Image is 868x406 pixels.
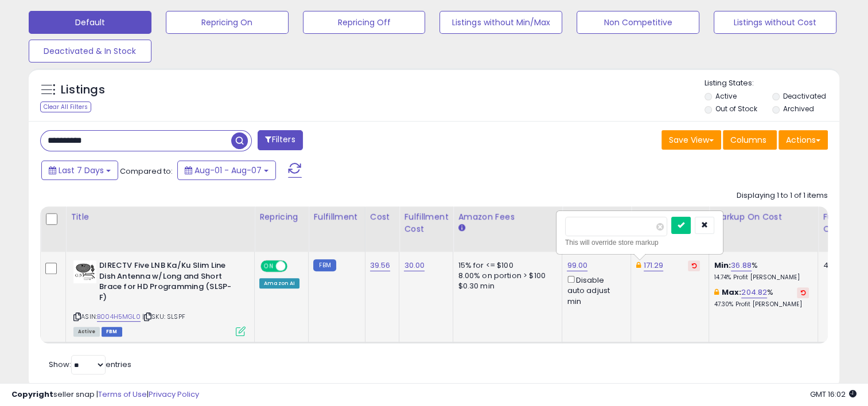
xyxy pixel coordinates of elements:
div: seller snap | | [11,389,199,400]
span: | SKU: SLSPF [142,312,185,321]
div: Fulfillable Quantity [823,211,862,235]
span: Show: entries [49,359,131,370]
button: Default [29,11,151,34]
a: 204.82 [741,287,767,298]
div: Title [71,211,250,223]
div: Clear All Filters [40,101,91,112]
button: Save View [661,130,721,150]
div: ASIN: [73,260,246,335]
p: 14.74% Profit [PERSON_NAME] [714,274,809,282]
a: 39.56 [370,260,391,271]
div: Fulfillment Cost [404,211,448,235]
button: Deactivated & In Stock [29,40,151,63]
span: FBM [102,327,122,337]
div: 47 [823,260,858,271]
small: FBM [313,259,336,271]
button: Listings without Cost [714,11,836,34]
p: 47.30% Profit [PERSON_NAME] [714,300,809,309]
div: % [714,260,809,282]
i: Revert to store-level Max Markup [800,290,805,295]
div: This will override store markup [565,237,714,248]
span: All listings currently available for purchase on Amazon [73,327,100,337]
i: This overrides the store level max markup for this listing [714,288,718,296]
div: 8.00% on portion > $100 [458,271,553,281]
button: Last 7 Days [41,161,118,180]
button: Repricing Off [303,11,426,34]
b: DIRECTV Five LNB Ka/Ku Slim Line Dish Antenna w/Long and Short Brace for HD Programming (SLSP-F) [99,260,239,306]
label: Archived [783,104,814,114]
a: 171.29 [644,260,664,271]
div: 15% for <= $100 [458,260,553,271]
i: This overrides the store level Dynamic Max Price for this listing [636,261,640,269]
div: Repricing [259,211,303,223]
small: Amazon Fees. [458,223,465,233]
b: Min: [714,260,731,271]
button: Non Competitive [577,11,699,34]
button: Columns [723,130,777,150]
label: Deactivated [783,91,826,101]
p: Listing States: [704,78,839,89]
img: 31NEjS8hRaL._SL40_.jpg [73,260,96,283]
span: Last 7 Days [59,165,104,176]
a: 30.00 [404,260,425,271]
h5: Listings [61,82,105,98]
a: 36.88 [731,260,752,271]
div: Amazon AI [259,278,299,288]
button: Filters [258,130,302,150]
span: Compared to: [120,166,173,177]
span: ON [262,261,276,271]
th: The percentage added to the cost of goods (COGS) that forms the calculator for Min & Max prices. [709,206,818,252]
div: Cost [370,211,395,223]
label: Out of Stock [715,104,757,114]
span: 2025-08-15 16:02 GMT [810,389,857,400]
a: Terms of Use [98,389,147,400]
div: $0.30 min [458,281,553,291]
button: Aug-01 - Aug-07 [177,161,276,180]
div: Displaying 1 to 1 of 1 items [737,190,828,201]
i: Revert to store-level Dynamic Max Price [691,263,696,268]
a: Privacy Policy [149,389,199,400]
div: % [714,287,809,309]
button: Repricing On [166,11,289,34]
b: Max: [722,287,742,298]
label: Active [715,91,737,101]
button: Listings without Min/Max [439,11,562,34]
span: OFF [286,261,304,271]
div: Markup on Cost [714,211,813,223]
button: Actions [779,130,828,150]
a: B004H5MGL0 [97,312,141,322]
div: Disable auto adjust min [567,274,622,307]
div: Amazon Fees [458,211,557,223]
span: Columns [730,134,766,146]
a: 99.00 [567,260,587,271]
span: Aug-01 - Aug-07 [194,165,262,176]
strong: Copyright [11,389,53,400]
div: Fulfillment [313,211,360,223]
